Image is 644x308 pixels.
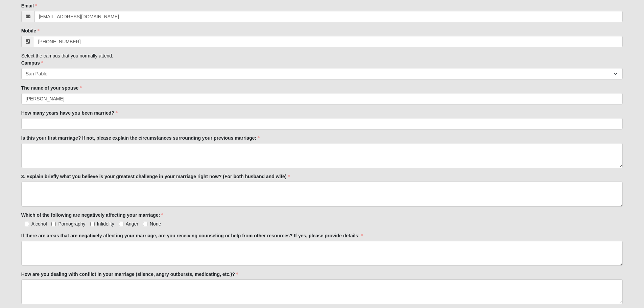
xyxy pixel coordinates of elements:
span: Infidelity [97,221,114,227]
label: How are you dealing with conflict in your marriage (silence, angry outbursts, medicating, etc.)? [21,271,238,278]
input: Anger [119,222,123,226]
input: Alcohol [25,222,29,226]
span: Alcohol [31,221,47,227]
label: Campus [21,60,43,66]
label: 3. Explain briefly what you believe is your greatest challenge in your marriage right now? (For b... [21,173,290,180]
span: None [150,221,161,227]
label: Which of the following are negatively affecting your marriage: [21,212,164,218]
label: If there are areas that are negatively affecting your marriage, are you receiving counseling or h... [21,232,363,239]
input: Pornography [51,222,56,226]
label: Email [21,2,37,9]
label: Mobile [21,27,40,34]
span: Pornography [58,221,85,227]
label: Is this your first marriage? If not, please explain the circumstances surrounding your previous m... [21,135,260,141]
label: The name of your spouse [21,85,82,91]
input: Infidelity [90,222,95,226]
label: How many years have you been married? [21,110,118,116]
span: Anger [126,221,138,227]
input: None [143,222,147,226]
